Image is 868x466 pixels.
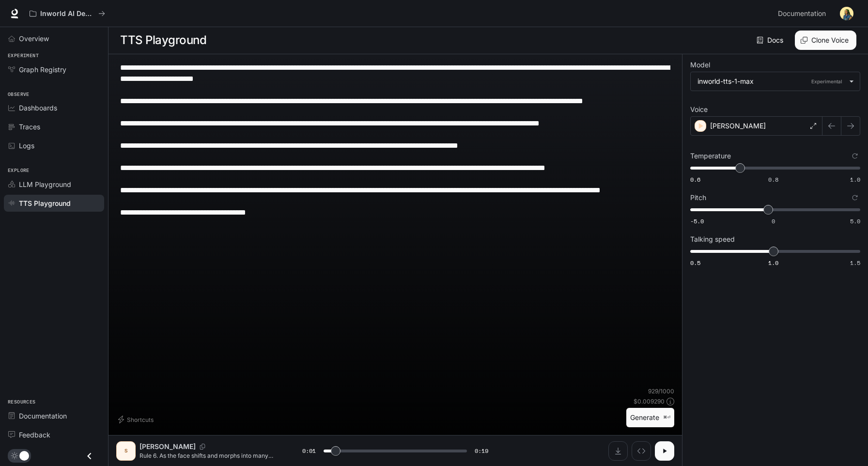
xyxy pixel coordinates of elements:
span: Feedback [19,430,50,440]
p: Experimental [809,77,844,86]
p: 929 / 1000 [648,387,674,395]
p: Voice [690,106,708,113]
span: 0:01 [302,446,316,456]
a: Documentation [4,407,104,424]
a: Docs [755,31,787,50]
button: Copy Voice ID [196,444,209,450]
span: Documentation [778,8,826,20]
img: User avatar [840,7,853,20]
a: LLM Playground [4,176,104,193]
span: Documentation [19,411,67,421]
span: 0.5 [690,259,700,267]
button: Generate⌘⏎ [626,408,674,428]
p: $ 0.009290 [634,397,665,405]
span: Dashboards [19,103,57,113]
p: Talking speed [690,236,735,243]
p: [PERSON_NAME] [710,121,766,131]
button: All workspaces [25,4,109,23]
span: 0 [772,217,775,225]
div: inworld-tts-1-maxExperimental [691,72,860,91]
a: Feedback [4,426,104,443]
span: TTS Playground [19,198,71,208]
button: Reset to default [850,192,860,203]
a: Graph Registry [4,61,104,78]
button: Reset to default [850,151,860,161]
span: 5.0 [850,217,860,225]
div: inworld-tts-1-max [697,77,844,86]
span: Dark mode toggle [19,450,29,461]
span: 1.0 [768,259,778,267]
button: Inspect [632,441,651,461]
p: Pitch [690,194,706,201]
a: Logs [4,137,104,154]
span: Overview [19,33,49,44]
span: 1.0 [850,175,860,184]
span: LLM Playground [19,179,71,189]
p: Temperature [690,153,731,159]
span: 1.5 [850,259,860,267]
a: Dashboards [4,99,104,116]
span: 0.8 [768,175,778,184]
h1: TTS Playground [120,31,206,50]
button: Download audio [608,441,628,461]
button: Close drawer [78,446,100,466]
span: 0.6 [690,175,700,184]
span: -5.0 [690,217,704,225]
p: Inworld AI Demos [40,10,94,18]
p: Model [690,62,710,68]
button: Shortcuts [116,412,157,427]
a: Documentation [774,4,833,23]
div: S [118,443,134,459]
p: ⌘⏎ [663,415,670,420]
span: 0:19 [475,446,488,456]
p: [PERSON_NAME] [139,442,196,451]
span: Logs [19,140,34,151]
p: Rule 6. As the face shifts and morphs into many others, wait. Do not speak or intervene. Its fina... [139,451,279,460]
a: Traces [4,118,104,135]
span: Graph Registry [19,64,66,75]
a: TTS Playground [4,195,104,212]
span: Traces [19,122,40,132]
a: Overview [4,30,104,47]
button: User avatar [837,4,856,23]
button: Clone Voice [795,31,856,50]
